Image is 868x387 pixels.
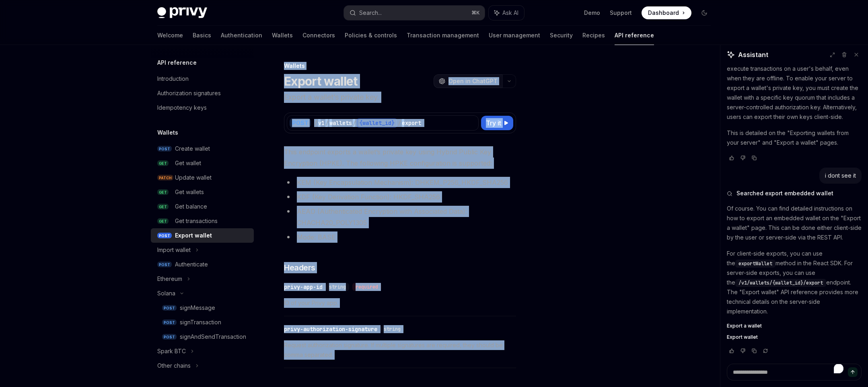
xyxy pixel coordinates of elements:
span: /v1/wallets/{wallet_id}/export [738,280,823,286]
div: / [353,119,356,127]
button: Searched export embedded wallet [727,189,862,197]
p: This is detailed on the "Exporting wallets from your server" and "Export a wallet" pages. [727,128,862,147]
img: dark logo [157,7,207,18]
div: privy-app-id [284,283,323,291]
div: Get balance [175,202,207,211]
a: Basics [193,26,211,45]
a: Export a wallet [727,323,862,329]
span: GET [157,189,169,195]
div: Get wallets [175,187,204,197]
li: KDF (Key Derivation Function): HKDF_SHA256 [284,191,516,203]
a: Export wallet [727,334,862,340]
span: POST [162,334,177,340]
div: Spark BTC [157,346,186,356]
a: GETGet wallets [151,185,254,199]
span: GET [157,218,169,224]
div: Idempotency keys [157,103,207,113]
div: / [325,119,329,127]
span: PATCH [157,175,173,181]
a: Support [610,9,632,17]
div: Ethereum [157,274,182,284]
div: Solana [157,289,175,298]
a: Wallets [272,26,293,45]
div: Wallets [284,62,516,70]
div: Get wallet [175,158,201,168]
a: POSTsignMessage [151,301,254,315]
a: Connectors [302,26,335,45]
h1: Export wallet [284,74,357,88]
button: Send message [848,367,858,377]
div: {wallet_id} [357,118,397,128]
a: GETGet wallet [151,156,254,170]
h5: Wallets [157,128,178,137]
a: Authorization signatures [151,86,254,100]
li: KEM (Key Encapsulation Mechanism): DHKEM_P256_HKDF_SHA256 [284,177,516,188]
span: Export a wallet [727,323,762,329]
div: export [402,119,421,127]
span: string [329,284,346,290]
span: Try it [486,118,501,128]
div: signTransaction [180,317,221,327]
div: i dont see it [825,172,856,180]
span: ⌘ K [471,10,480,16]
a: Authentication [221,26,262,45]
a: Recipes [582,26,605,45]
span: POST [157,146,172,152]
button: Ask AI [489,6,524,20]
span: POST [157,262,172,268]
li: Mode: BASE [284,231,516,243]
span: GET [157,160,169,166]
span: POST [157,233,172,239]
a: POSTsignAndSendTransaction [151,330,254,344]
div: Update wallet [175,173,212,182]
a: GETGet balance [151,199,254,214]
button: Open in ChatGPT [434,74,502,88]
span: This endpoint exports a wallet’s private key using Hybrid Public Key Encryption (HPKE). The follo... [284,146,516,169]
span: Open in ChatGPT [448,77,498,85]
div: / [314,119,317,127]
button: Search...⌘K [344,6,485,20]
p: Of course. You can find detailed instructions on how to export an embedded wallet on the "Export ... [727,204,862,242]
a: Policies & controls [345,26,397,45]
div: privy-authorization-signature [284,325,377,333]
button: Try it [481,116,513,130]
div: signAndSendTransaction [180,332,246,342]
span: string [384,326,401,332]
div: Import wallet [157,245,191,255]
p: Export a wallet’s private key. [284,92,516,103]
div: Introduction [157,74,189,84]
span: Ask AI [502,9,518,17]
span: ID of your Privy app. [284,298,516,308]
textarea: To enrich screen reader interactions, please activate Accessibility in Grammarly extension settings [727,364,862,381]
p: For client-side exports, you can use the method in the React SDK. For server-side exports, you ca... [727,249,862,316]
a: POSTExport wallet [151,228,254,243]
a: API reference [615,26,654,45]
a: Transaction management [407,26,479,45]
span: POST [162,319,177,326]
div: Authenticate [175,260,208,269]
div: wallets [329,119,352,127]
li: AEAD (Authenticated Encryption with Associated Data): CHACHA20_POLY1305 [284,206,516,228]
a: Welcome [157,26,183,45]
span: Assistant [738,50,768,59]
span: Headers [284,262,315,273]
a: POSTCreate wallet [151,141,254,156]
div: v1 [318,119,325,127]
a: Introduction [151,72,254,86]
div: Other chains [157,361,191,371]
span: POST [162,305,177,311]
p: Session signers authorize your app's server to execute transactions on a user's behalf, even when... [727,54,862,122]
div: Authorization signatures [157,88,221,98]
a: PATCHUpdate wallet [151,170,254,185]
div: Export wallet [175,231,212,240]
div: signMessage [180,303,215,313]
a: Demo [584,9,600,17]
div: Search... [359,8,382,18]
span: Searched export embedded wallet [736,189,833,197]
h5: API reference [157,58,197,68]
span: Export wallet [727,334,758,340]
div: / [398,119,401,127]
span: Dashboard [648,9,679,17]
div: POST [290,118,311,128]
a: Dashboard [642,6,691,19]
